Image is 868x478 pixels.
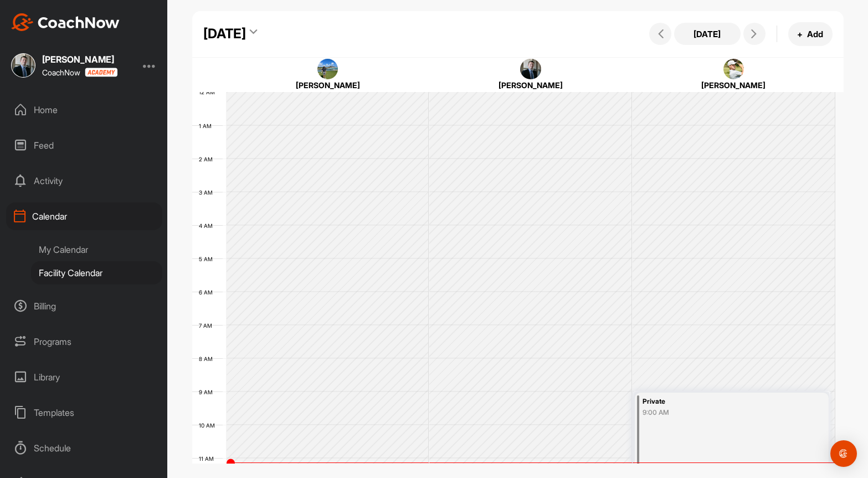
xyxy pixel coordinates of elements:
[192,455,225,462] div: 11 AM
[6,96,162,124] div: Home
[649,79,818,91] div: [PERSON_NAME]
[192,422,226,429] div: 10 AM
[830,440,857,467] div: Open Intercom Messenger
[723,59,744,80] img: square_bf7859e20590ec39289146fdd3ba7141.jpg
[788,22,833,46] button: +Add
[192,222,224,229] div: 4 AM
[42,68,117,77] div: CoachNow
[192,156,224,162] div: 2 AM
[674,23,741,45] button: [DATE]
[192,189,224,196] div: 3 AM
[192,355,224,362] div: 8 AM
[85,68,117,77] img: CoachNow acadmey
[11,53,35,78] img: square_3bc242d1ed4af5e38e358c434647fa13.jpg
[797,28,803,40] span: +
[192,123,223,129] div: 1 AM
[31,238,162,261] div: My Calendar
[192,322,223,329] div: 7 AM
[6,399,162,426] div: Templates
[446,79,615,91] div: [PERSON_NAME]
[192,89,226,95] div: 12 AM
[31,261,162,284] div: Facility Calendar
[42,55,117,64] div: [PERSON_NAME]
[643,395,794,408] div: Private
[520,59,541,80] img: square_3bc242d1ed4af5e38e358c434647fa13.jpg
[6,328,162,355] div: Programs
[6,131,162,159] div: Feed
[6,434,162,462] div: Schedule
[317,59,338,80] img: square_fdde8eca5a127bd80392ed3015071003.jpg
[643,408,794,418] div: 9:00 AM
[203,24,246,44] div: [DATE]
[192,256,224,262] div: 5 AM
[192,289,224,296] div: 6 AM
[6,292,162,320] div: Billing
[11,13,120,31] img: CoachNow
[192,389,224,395] div: 9 AM
[243,79,412,91] div: [PERSON_NAME]
[6,167,162,195] div: Activity
[6,202,162,230] div: Calendar
[6,363,162,391] div: Library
